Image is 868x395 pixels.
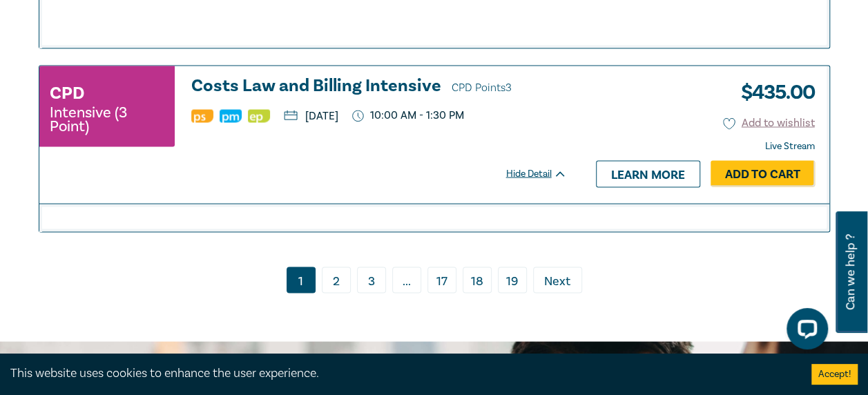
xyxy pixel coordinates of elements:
[427,267,456,293] a: 17
[284,110,338,121] p: [DATE]
[775,302,833,360] iframe: LiveChat chat widget
[844,220,857,325] span: Can we help ?
[392,267,421,293] span: ...
[711,160,815,186] a: Add to Cart
[463,267,492,293] a: 18
[191,76,567,97] h3: Costs Law and Billing Intensive
[731,76,815,108] h3: $ 435.00
[533,267,582,293] a: Next
[811,364,858,385] button: Accept cookies
[352,108,464,122] p: 10:00 AM - 1:30 PM
[191,76,567,97] a: Costs Law and Billing Intensive CPD Points3
[10,365,791,383] div: This website uses cookies to enhance the user experience.
[191,109,213,122] img: Professional Skills
[452,80,512,94] span: CPD Points 3
[498,267,527,293] a: 19
[723,115,815,131] button: Add to wishlist
[357,267,386,293] a: 3
[596,160,700,186] a: Learn more
[287,267,316,293] a: 1
[248,109,270,122] img: Ethics & Professional Responsibility
[544,272,570,290] span: Next
[50,105,164,133] small: Intensive (3 Point)
[506,166,582,180] div: Hide Detail
[50,80,84,105] h3: CPD
[220,109,242,122] img: Practice Management & Business Skills
[322,267,351,293] a: 2
[765,139,815,152] strong: Live Stream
